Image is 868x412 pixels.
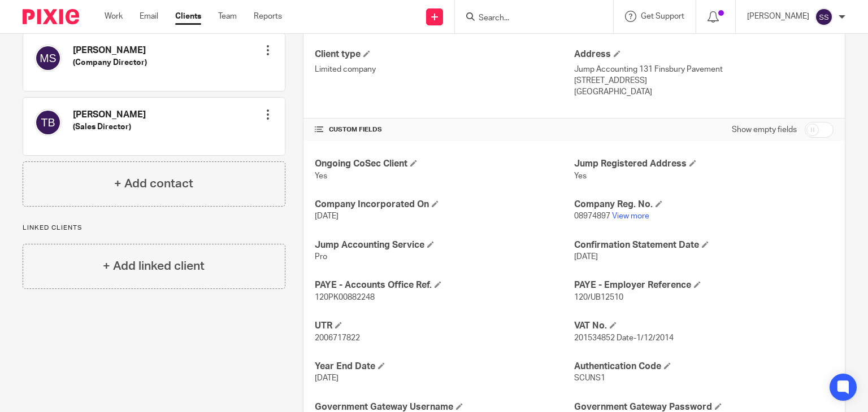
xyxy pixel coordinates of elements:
a: Reports [254,11,282,22]
p: [PERSON_NAME] [747,11,809,22]
img: svg%3E [34,45,62,72]
h4: [PERSON_NAME] [73,109,146,121]
a: View more [612,212,649,220]
p: [STREET_ADDRESS] [574,75,834,86]
span: Get Support [641,12,684,20]
span: [DATE] [315,212,338,220]
label: Show empty fields [732,124,797,135]
h4: Jump Registered Address [574,158,834,170]
h4: PAYE - Employer Reference [574,279,834,291]
h4: Authentication Code [574,361,834,372]
p: Limited company [315,64,574,75]
p: [GEOGRAPHIC_DATA] [574,86,834,98]
h4: + Add contact [114,175,193,192]
h5: (Sales Director) [73,121,146,133]
a: Team [218,11,237,22]
img: svg%3E [815,8,833,26]
h4: Company Reg. No. [574,199,834,211]
span: Yes [574,172,587,180]
a: Email [140,11,158,22]
h4: [PERSON_NAME] [73,45,147,56]
span: 08974897 [574,212,610,220]
span: 2006717822 [315,334,360,342]
h4: UTR [315,320,574,332]
h4: Jump Accounting Service [315,239,574,251]
h4: Confirmation Statement Date [574,239,834,251]
img: svg%3E [34,109,62,136]
p: Linked clients [23,223,285,233]
h5: (Company Director) [73,57,147,68]
span: Pro [315,253,327,261]
h4: CUSTOM FIELDS [315,125,574,134]
h4: VAT No. [574,320,834,332]
span: 120PK00882248 [315,293,375,301]
span: 120/UB12510 [574,293,623,301]
h4: Client type [315,49,574,60]
h4: Ongoing CoSec Client [315,158,574,170]
h4: PAYE - Accounts Office Ref. [315,279,574,291]
img: Pixie [23,9,79,24]
h4: Address [574,49,834,60]
a: Work [105,11,123,22]
span: Yes [315,172,327,180]
input: Search [478,14,579,24]
span: 201534852 Date-1/12/2014 [574,334,674,342]
span: [DATE] [574,253,598,261]
h4: Year End Date [315,361,574,372]
span: SCUNS1 [574,374,605,382]
p: Jump Accounting 131 Finsbury Pavement [574,64,834,75]
span: [DATE] [315,374,338,382]
h4: Company Incorporated On [315,199,574,211]
h4: + Add linked client [103,257,205,275]
a: Clients [175,11,201,22]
